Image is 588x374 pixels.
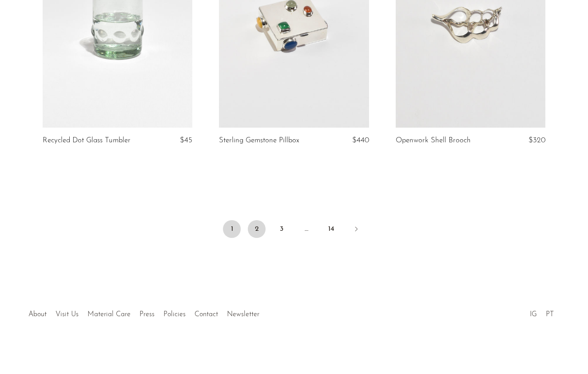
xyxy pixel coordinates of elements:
[219,137,299,145] a: Sterling Gemstone Pillbox
[352,137,369,144] span: $440
[139,311,155,318] a: Press
[546,311,554,318] a: PT
[347,220,365,240] a: Next
[56,311,79,318] a: Visit Us
[528,137,545,144] span: $320
[223,220,241,238] span: 1
[163,311,186,318] a: Policies
[195,311,218,318] a: Contact
[525,304,558,321] ul: Social Medias
[248,220,266,238] a: 2
[530,311,537,318] a: IG
[43,137,131,145] a: Recycled Dot Glass Tumbler
[322,220,340,238] a: 14
[24,304,264,321] ul: Quick links
[180,137,192,144] span: $45
[396,137,471,145] a: Openwork Shell Brooch
[87,311,131,318] a: Material Care
[298,220,315,238] span: …
[273,220,290,238] a: 3
[28,311,47,318] a: About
